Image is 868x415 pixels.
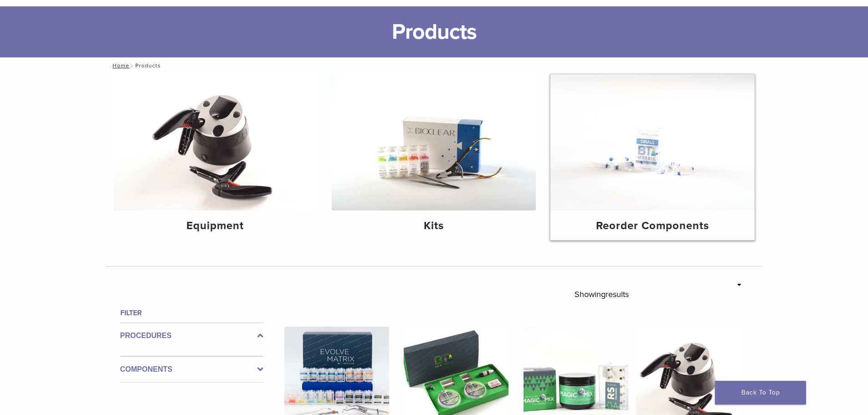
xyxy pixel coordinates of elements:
[715,381,806,405] a: Back To Top
[129,63,135,68] span: /
[332,74,536,210] img: Kits
[558,218,747,234] h4: Reorder Components
[106,57,762,74] nav: Products
[120,364,263,375] label: Components
[113,74,318,210] img: Equipment
[110,62,129,69] a: Home
[113,74,318,240] a: Equipment
[120,330,263,341] label: Procedures
[575,285,629,304] p: Showing results
[120,307,263,318] h4: Filter
[332,74,536,240] a: Kits
[121,218,310,234] h4: Equipment
[550,74,755,240] a: Reorder Components
[339,218,529,234] h4: Kits
[550,74,755,210] img: Reorder Components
